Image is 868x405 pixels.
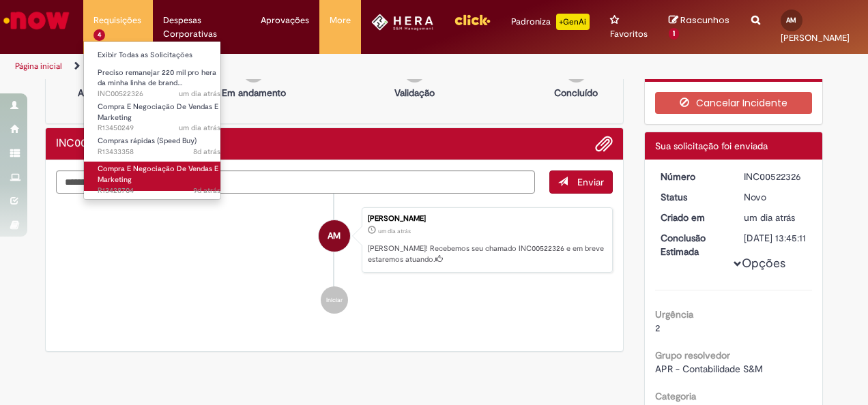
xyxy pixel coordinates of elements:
span: 8d atrás [193,147,220,157]
time: 27/08/2025 10:45:11 [378,227,411,235]
div: 27/08/2025 10:45:11 [744,211,807,224]
span: Compras rápidas (Speed Buy) [98,136,197,146]
time: 19/08/2025 13:51:58 [193,185,220,196]
span: 2 [655,322,660,334]
span: Rascunhos [680,14,729,27]
time: 27/08/2025 10:45:12 [179,89,220,99]
span: Requisições [93,14,141,27]
div: [DATE] 13:45:11 [744,231,807,245]
span: Sua solicitação foi enviada [655,140,768,152]
li: Ana Clara Moraes Manso [56,207,613,273]
a: Aberto R13433358 : Compras rápidas (Speed Buy) [84,134,234,159]
div: Novo [744,190,807,204]
span: [PERSON_NAME] [781,32,850,44]
span: 9d atrás [193,185,220,196]
b: Urgência [655,308,693,320]
div: Padroniza [511,14,590,30]
button: Cancelar Incidente [655,92,813,114]
dt: Número [650,170,734,183]
span: INC00522326 [98,89,220,100]
span: Despesas Corporativas [163,14,240,41]
a: Aberto R13428704 : Compra E Negociação De Vendas E Marketing [84,162,234,191]
dt: Status [650,190,734,204]
ul: Requisições [83,41,221,200]
h2: INC00522326 Histórico de tíquete [56,138,124,150]
textarea: Digite sua mensagem aqui... [56,170,535,193]
span: APR - Contabilidade S&M [655,363,763,375]
span: um dia atrás [179,123,220,133]
p: [PERSON_NAME]! Recebemos seu chamado INC00522326 e em breve estaremos atuando. [368,243,605,265]
a: Página inicial [15,61,62,72]
p: Validação [394,86,435,100]
p: Em andamento [222,86,286,100]
ul: Histórico de tíquete [56,194,613,327]
time: 20/08/2025 16:13:58 [193,147,220,157]
span: R13450249 [98,123,220,134]
span: um dia atrás [378,227,411,235]
button: Enviar [549,170,613,194]
span: 1 [669,28,679,40]
span: 4 [93,29,105,41]
dt: Conclusão Estimada [650,231,734,258]
button: Adicionar anexos [595,135,613,153]
div: INC00522326 [744,170,807,183]
time: 26/08/2025 18:54:43 [179,123,220,133]
a: Rascunhos [669,14,730,40]
span: R13433358 [98,147,220,157]
span: AM [328,220,341,252]
span: R13428704 [98,185,220,196]
a: Exibir Todas as Solicitações [84,48,234,63]
span: Aprovações [261,14,309,27]
img: ServiceNow [1,7,72,34]
div: [PERSON_NAME] [368,215,605,223]
span: Favoritos [610,27,648,41]
b: Grupo resolvedor [655,349,730,361]
b: Categoria [655,390,696,402]
span: Compra E Negociação De Vendas E Marketing [98,102,218,123]
div: Ana Clara Moraes Manso [319,220,350,252]
img: HeraLogo.png [371,14,433,31]
span: AM [786,16,796,25]
span: Compra E Negociação De Vendas E Marketing [98,164,218,185]
span: Enviar [577,176,604,188]
p: +GenAi [556,14,590,30]
time: 27/08/2025 10:45:11 [744,211,795,224]
span: More [330,14,351,27]
p: Concluído [554,86,598,100]
a: Aberto R13450249 : Compra E Negociação De Vendas E Marketing [84,100,234,129]
p: Aberto [78,86,107,100]
a: Aberto INC00522326 : Preciso remanejar 220 mil pro hera da minha linha de brand promotion mkt [84,65,234,95]
img: click_logo_yellow_360x200.png [454,10,491,30]
dt: Criado em [650,211,734,224]
span: um dia atrás [179,89,220,99]
span: Preciso remanejar 220 mil pro hera da minha linha de brand… [98,67,216,89]
span: um dia atrás [744,211,795,224]
ul: Trilhas de página [10,54,568,79]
